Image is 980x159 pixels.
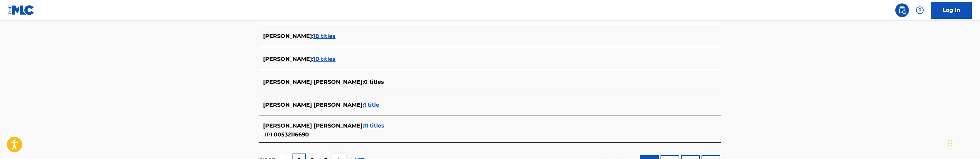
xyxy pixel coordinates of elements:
[946,126,980,159] iframe: Chat Widget
[263,79,364,85] span: [PERSON_NAME] [PERSON_NAME] :
[263,122,364,129] span: [PERSON_NAME] [PERSON_NAME] :
[364,102,379,108] span: 1 title
[895,3,909,17] a: Public Search
[8,5,35,15] img: MLC Logo
[364,122,384,129] span: 11 titles
[274,131,309,138] span: 00532116690
[364,79,384,85] span: 0 titles
[898,6,906,14] img: search
[313,33,336,39] span: 18 titles
[931,2,972,19] a: Log In
[263,33,313,39] span: [PERSON_NAME] :
[265,131,274,138] span: IPI:
[263,102,364,108] span: [PERSON_NAME] [PERSON_NAME] :
[313,56,336,62] span: 10 titles
[948,133,952,154] div: Drag
[263,56,313,62] span: [PERSON_NAME] :
[916,6,924,14] img: help
[913,3,927,17] div: Help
